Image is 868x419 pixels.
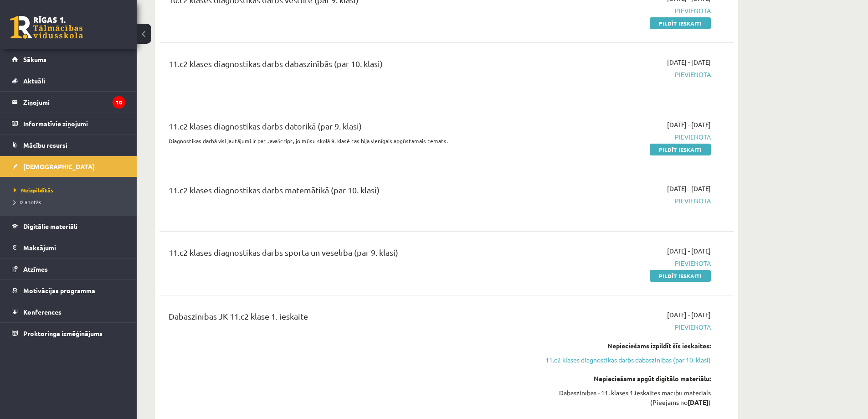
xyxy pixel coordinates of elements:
[667,246,711,256] span: [DATE] - [DATE]
[667,120,711,129] span: [DATE] - [DATE]
[539,341,711,351] div: Nepieciešams izpildīt šīs ieskaites:
[23,77,45,85] span: Aktuāli
[14,198,41,206] span: Izlabotās
[539,132,711,142] span: Pievienota
[14,198,128,206] a: Izlabotās
[169,184,525,201] div: 11.c2 klases diagnostikas darbs matemātikā (par 10. klasi)
[12,216,125,237] a: Digitālie materiāli
[23,113,125,134] legend: Informatīvie ziņojumi
[23,329,103,337] span: Proktoringa izmēģinājums
[113,96,125,109] i: 10
[650,17,711,29] a: Pildīt ieskaiti
[12,134,125,155] a: Mācību resursi
[23,286,95,295] span: Motivācijas programma
[23,265,48,273] span: Atzīmes
[667,57,711,67] span: [DATE] - [DATE]
[23,162,95,171] span: [DEMOGRAPHIC_DATA]
[12,49,125,70] a: Sākums
[539,6,711,16] span: Pievienota
[12,301,125,322] a: Konferences
[169,57,525,74] div: 11.c2 klases diagnostikas darbs dabaszinībās (par 10. klasi)
[23,308,62,316] span: Konferences
[667,184,711,193] span: [DATE] - [DATE]
[12,156,125,177] a: [DEMOGRAPHIC_DATA]
[539,388,711,407] div: Dabaszinības - 11. klases 1.ieskaites mācību materiāls (Pieejams no )
[539,322,711,332] span: Pievienota
[12,280,125,301] a: Motivācijas programma
[23,237,125,258] legend: Maksājumi
[169,120,525,137] div: 11.c2 klases diagnostikas darbs datorikā (par 9. klasi)
[23,141,67,149] span: Mācību resursi
[10,16,83,39] a: Rīgas 1. Tālmācības vidusskola
[650,144,711,155] a: Pildīt ieskaiti
[14,186,53,194] span: Neizpildītās
[12,113,125,134] a: Informatīvie ziņojumi
[539,259,711,268] span: Pievienota
[23,55,46,63] span: Sākums
[539,374,711,383] div: Nepieciešams apgūt digitālo materiālu:
[169,310,525,327] div: Dabaszinības JK 11.c2 klase 1. ieskaite
[12,259,125,279] a: Atzīmes
[23,92,125,113] legend: Ziņojumi
[23,222,77,230] span: Digitālie materiāli
[169,246,525,263] div: 11.c2 klases diagnostikas darbs sportā un veselībā (par 9. klasi)
[12,70,125,91] a: Aktuāli
[169,137,525,145] p: Diagnostikas darbā visi jautājumi ir par JavaScript, jo mūsu skolā 9. klasē tas bija vienīgais ap...
[539,70,711,79] span: Pievienota
[539,355,711,365] a: 11.c2 klases diagnostikas darbs dabaszinībās (par 10. klasi)
[688,398,709,406] strong: [DATE]
[12,237,125,258] a: Maksājumi
[667,310,711,320] span: [DATE] - [DATE]
[12,323,125,344] a: Proktoringa izmēģinājums
[14,186,128,194] a: Neizpildītās
[539,196,711,206] span: Pievienota
[650,270,711,282] a: Pildīt ieskaiti
[12,92,125,113] a: Ziņojumi10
